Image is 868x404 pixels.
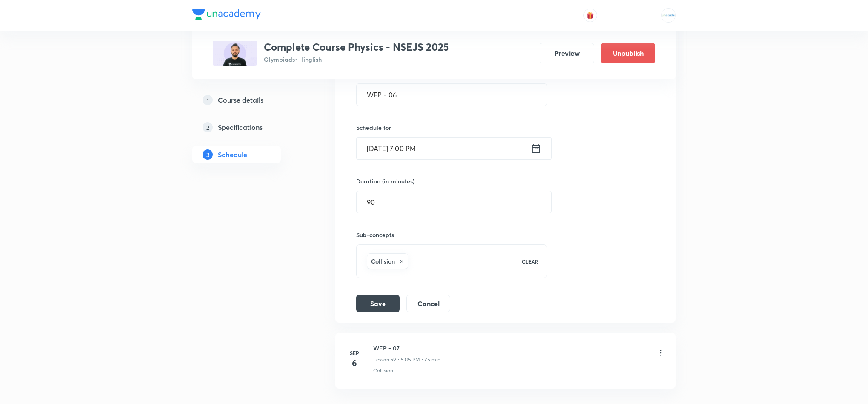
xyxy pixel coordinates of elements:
[356,295,400,312] button: Save
[218,122,263,132] h5: Specifications
[356,177,414,186] h6: Duration (in minutes)
[192,9,261,20] img: Company Logo
[373,356,440,364] p: Lesson 92 • 5:05 PM • 75 min
[192,9,261,22] a: Company Logo
[357,191,551,213] input: 90
[192,119,308,136] a: 2Specifications
[203,149,213,160] p: 3
[213,41,257,66] img: 791B8889-BAA3-4F5D-8A57-FE0B68EA87B4_plus.png
[356,123,547,132] h6: Schedule for
[346,349,363,357] h6: Sep
[586,11,594,19] img: avatar
[218,149,247,160] h5: Schedule
[373,344,440,352] h6: WEP - 07
[406,295,450,312] button: Cancel
[264,55,449,64] p: Olympiads • Hinglish
[357,84,547,106] input: A great title is short, clear and descriptive
[203,122,213,132] p: 2
[192,92,308,109] a: 1Course details
[661,8,676,23] img: MOHAMMED SHOAIB
[371,257,395,266] h6: Collision
[264,41,449,53] h3: Complete Course Physics - NSEJS 2025
[601,43,655,63] button: Unpublish
[346,357,363,370] h4: 6
[373,367,393,375] p: Collision
[218,95,263,105] h5: Course details
[203,95,213,105] p: 1
[356,230,547,239] h6: Sub-concepts
[522,258,538,265] p: CLEAR
[540,43,594,63] button: Preview
[583,9,597,22] button: avatar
